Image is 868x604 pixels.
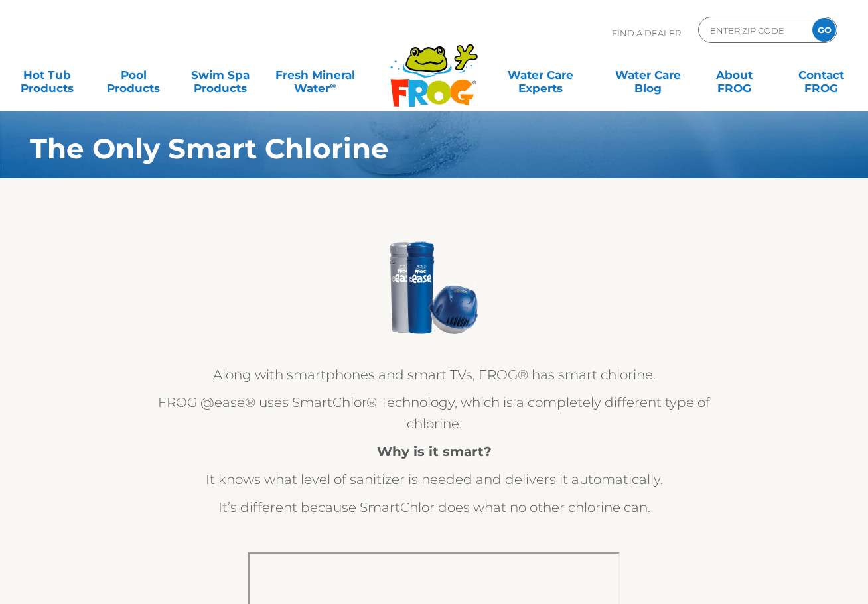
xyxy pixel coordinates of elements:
img: Frog Products Logo [383,27,485,107]
a: Water CareExperts [486,62,595,88]
strong: Why is it smart? [377,444,492,459]
a: ContactFROG [788,62,855,88]
a: Swim SpaProducts [186,62,253,88]
h1: The Only Smart Chlorine [30,133,773,164]
p: FROG @ease® uses SmartChlor® Technology, which is a completely different type of chlorine. [151,392,717,434]
a: Water CareBlog [615,62,682,88]
p: It knows what level of sanitizer is needed and delivers it automatically. [151,469,717,490]
a: Fresh MineralWater∞ [273,62,357,88]
input: GO [812,18,836,42]
sup: ∞ [330,80,336,90]
a: PoolProducts [100,62,167,88]
a: AboutFROG [701,62,768,88]
p: It’s different because SmartChlor does what no other chlorine can. [151,497,717,518]
a: Hot TubProducts [13,62,80,88]
p: Along with smartphones and smart TVs, FROG® has smart chlorine. [151,364,717,385]
img: @ease & Inline [384,238,484,337]
p: Find A Dealer [612,17,681,50]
